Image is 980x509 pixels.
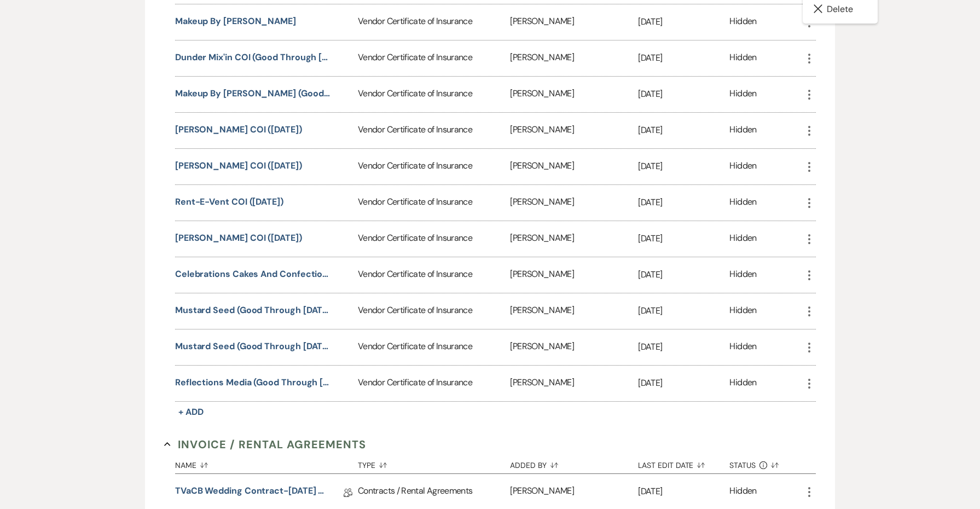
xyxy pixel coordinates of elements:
[638,376,729,390] p: [DATE]
[638,484,729,499] p: [DATE]
[729,376,756,391] div: Hidden
[358,366,510,401] div: Vendor Certificate of Insurance
[358,77,510,112] div: Vendor Certificate of Insurance
[638,232,729,246] p: [DATE]
[175,51,331,64] button: Dunder Mix'in COI (Good Through [DATE])
[510,366,638,401] div: [PERSON_NAME]
[358,41,510,76] div: Vendor Certificate of Insurance
[358,113,510,148] div: Vendor Certificate of Insurance
[729,159,756,174] div: Hidden
[729,51,756,66] div: Hidden
[175,453,358,473] button: Name
[729,268,756,282] div: Hidden
[510,329,638,365] div: [PERSON_NAME]
[638,123,729,137] p: [DATE]
[175,376,331,389] button: Reflections Media (Good Through [DATE])
[358,453,510,473] button: Type
[638,159,729,173] p: [DATE]
[358,149,510,184] div: Vendor Certificate of Insurance
[638,87,729,101] p: [DATE]
[729,340,756,355] div: Hidden
[510,113,638,148] div: [PERSON_NAME]
[358,257,510,293] div: Vendor Certificate of Insurance
[175,232,302,245] button: [PERSON_NAME] COI ([DATE])
[175,87,331,100] button: Makeup by [PERSON_NAME] (Good through [DATE])
[175,340,331,353] button: Mustard Seed (Good Through [DATE])
[175,268,331,281] button: Celebrations Cakes and Confections COI ([DATE])
[638,304,729,318] p: [DATE]
[638,51,729,65] p: [DATE]
[175,304,331,317] button: Mustard Seed (Good Through [DATE])
[510,221,638,257] div: [PERSON_NAME]
[510,185,638,221] div: [PERSON_NAME]
[510,293,638,329] div: [PERSON_NAME]
[510,4,638,40] div: [PERSON_NAME]
[729,484,756,501] div: Hidden
[638,453,729,473] button: Last Edit Date
[175,195,283,209] button: Rent-E-Vent COI ([DATE])
[175,159,302,172] button: [PERSON_NAME] COI ([DATE])
[175,15,296,28] button: Makeup by [PERSON_NAME]
[358,329,510,365] div: Vendor Certificate of Insurance
[638,340,729,354] p: [DATE]
[729,87,756,102] div: Hidden
[510,77,638,112] div: [PERSON_NAME]
[729,15,756,30] div: Hidden
[358,221,510,257] div: Vendor Certificate of Insurance
[638,15,729,29] p: [DATE]
[729,195,756,210] div: Hidden
[638,195,729,210] p: [DATE]
[175,484,331,501] a: TVaCB Wedding Contract-[DATE] Wedding, Add-on Day, Peak Season
[729,304,756,319] div: Hidden
[729,123,756,138] div: Hidden
[638,268,729,282] p: [DATE]
[729,461,756,469] span: Status
[164,436,366,453] button: Invoice / Rental Agreements
[510,257,638,293] div: [PERSON_NAME]
[358,293,510,329] div: Vendor Certificate of Insurance
[175,404,207,420] button: + Add
[729,232,756,246] div: Hidden
[510,149,638,184] div: [PERSON_NAME]
[510,453,638,473] button: Added By
[358,185,510,221] div: Vendor Certificate of Insurance
[358,4,510,40] div: Vendor Certificate of Insurance
[729,453,803,473] button: Status
[175,123,302,136] button: [PERSON_NAME] COI ([DATE])
[178,406,204,418] span: + Add
[510,41,638,76] div: [PERSON_NAME]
